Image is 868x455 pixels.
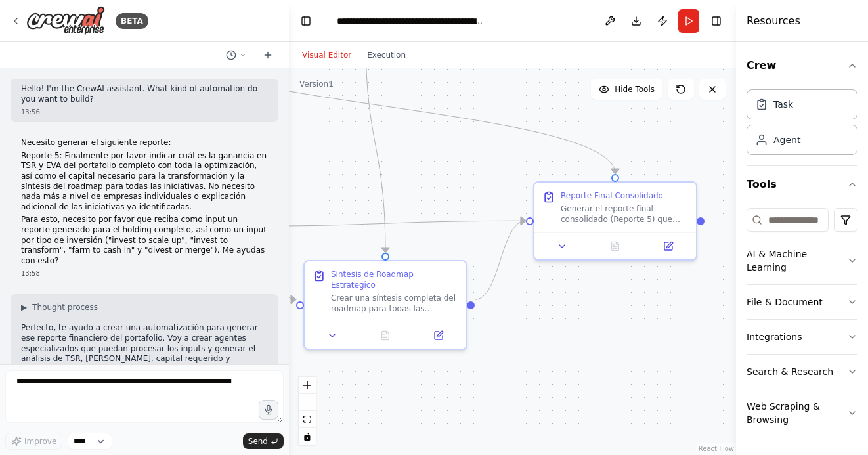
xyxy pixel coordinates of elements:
div: Crew [747,84,857,165]
div: BETA [116,13,148,29]
g: Edge from 422823a1-0a4a-4a16-b44f-e427b4baf9b8 to eb28d365-9132-4343-8ea9-f0d59211c23b [359,39,392,253]
button: fit view [299,411,316,428]
button: Crew [747,47,857,84]
button: ▶Thought process [21,302,98,313]
nav: breadcrumb [337,14,485,28]
button: Integrations [747,320,857,354]
span: Send [248,436,268,446]
p: Hello! I'm the CrewAI assistant. What kind of automation do you want to build? [21,84,268,104]
button: Open in side panel [416,328,461,343]
div: Generar el reporte final consolidado (Reporte 5) que integre todos los análisis realizados. El re... [561,204,688,225]
button: Hide Tools [591,79,662,100]
button: Hide right sidebar [707,12,726,30]
div: Reporte Final Consolidado [561,190,663,201]
g: Edge from 4c359fd4-8544-4c70-bbd4-a3224bf3c3f7 to 0603791f-b4ef-4d12-bc28-18371bad5083 [149,39,622,174]
p: Para esto, necesito por favor que reciba como input un reporte generado para el holding completo,... [21,215,268,266]
div: 13:58 [21,269,268,278]
button: No output available [588,238,643,254]
div: Crear una síntesis completa del roadmap para todas las iniciativas del portafolio, organizando la... [331,293,458,314]
div: Reporte Final ConsolidadoGenerar el reporte final consolidado (Reporte 5) que integre todos los a... [533,181,697,261]
span: Hide Tools [615,84,655,95]
g: Edge from eb28d365-9132-4343-8ea9-f0d59211c23b to 0603791f-b4ef-4d12-bc28-18371bad5083 [475,214,526,306]
div: Task [773,98,793,111]
span: ▶ [21,302,27,313]
div: React Flow controls [299,377,316,445]
div: Tools [747,203,857,448]
a: React Flow attribution [699,445,734,452]
button: toggle interactivity [299,428,316,445]
button: Web Scraping & Browsing [747,389,857,437]
button: zoom in [299,377,316,394]
span: Thought process [32,302,98,313]
div: Sintesis de Roadmap EstrategicoCrear una síntesis completa del roadmap para todas las iniciativas... [303,260,467,350]
button: Send [243,433,284,449]
button: No output available [358,328,414,343]
button: Visual Editor [294,47,359,63]
button: Open in side panel [645,238,691,254]
p: Reporte 5: Finalmente por favor indicar cuál es la ganancia en TSR y EVA del portafolio completo ... [21,151,268,213]
button: File & Document [747,285,857,319]
button: AI & Machine Learning [747,237,857,284]
h4: Resources [747,13,800,29]
button: Improve [5,433,62,450]
button: zoom out [299,394,316,411]
button: Hide left sidebar [297,12,315,30]
button: Tools [747,166,857,203]
img: Logo [26,6,105,35]
div: Version 1 [299,79,334,89]
div: 13:56 [21,107,268,117]
button: Start a new chat [257,47,278,63]
p: Perfecto, te ayudo a crear una automatización para generar ese reporte financiero del portafolio.... [21,323,268,374]
div: Sintesis de Roadmap Estrategico [331,269,458,290]
button: Click to speak your automation idea [259,400,278,420]
button: Switch to previous chat [221,47,252,63]
button: Search & Research [747,355,857,389]
p: Necesito generar el siguiente reporte: [21,138,268,148]
span: Improve [24,436,56,446]
div: Agent [773,133,800,146]
button: Execution [359,47,414,63]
